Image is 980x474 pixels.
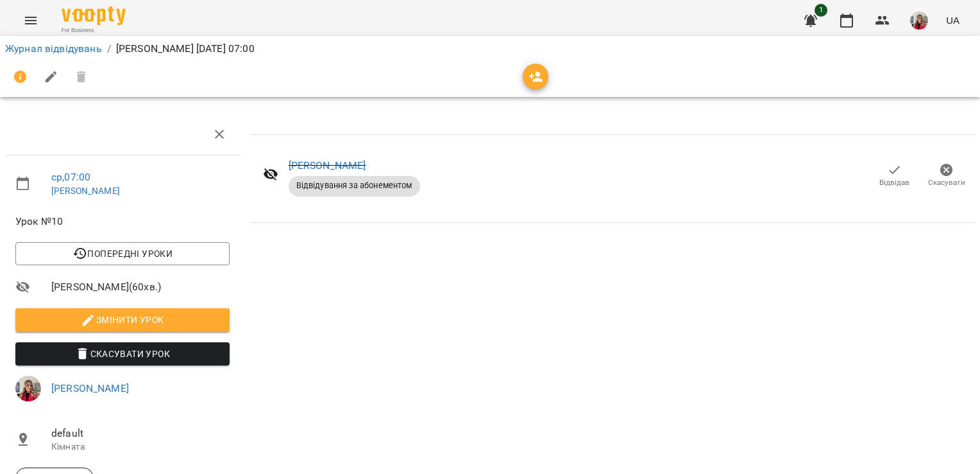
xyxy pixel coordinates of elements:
[15,214,230,229] span: Урок №10
[946,13,959,27] span: UA
[26,346,219,362] span: Скасувати Урок
[51,426,230,441] span: default
[289,159,366,171] a: [PERSON_NAME]
[15,308,230,331] button: Змінити урок
[815,4,827,17] span: 1
[15,342,230,365] button: Скасувати Урок
[941,8,965,32] button: UA
[62,6,126,25] img: Voopty Logo
[26,246,219,261] span: Попередні уроки
[51,171,90,183] a: ср , 07:00
[51,186,120,196] a: [PERSON_NAME]
[51,279,230,295] span: [PERSON_NAME] ( 60 хв. )
[26,312,219,328] span: Змінити урок
[5,41,975,57] nav: breadcrumb
[5,42,102,55] a: Журнал відвідувань
[928,177,965,188] span: Скасувати
[910,12,928,30] img: eb3c061b4bf570e42ddae9077fa72d47.jpg
[51,382,129,394] a: [PERSON_NAME]
[868,158,920,194] button: Відвідав
[62,26,126,35] span: For Business
[920,158,972,194] button: Скасувати
[15,242,230,265] button: Попередні уроки
[51,441,230,453] p: Кімната
[879,177,909,188] span: Відвідав
[107,41,111,57] li: /
[289,180,420,191] span: Відвідування за абонементом
[15,5,46,36] button: Menu
[15,376,41,401] img: eb3c061b4bf570e42ddae9077fa72d47.jpg
[116,41,255,57] p: [PERSON_NAME] [DATE] 07:00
